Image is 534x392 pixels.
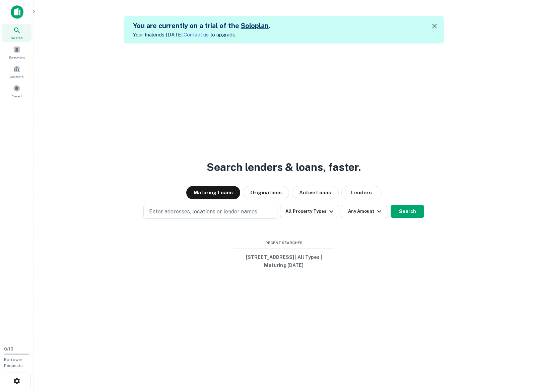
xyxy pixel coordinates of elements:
button: Search [391,205,424,218]
h5: You are currently on a trial of the . [133,21,270,31]
span: 0 / 10 [4,347,13,352]
a: Saved [2,82,31,100]
p: Enter addresses, locations or lender names [149,208,257,216]
a: Soloplan [241,22,269,30]
h3: Search lenders & loans, faster. [207,159,361,175]
a: Search [2,24,31,42]
iframe: Chat Widget [500,338,534,371]
button: Originations [243,186,289,199]
img: capitalize-icon.png [11,5,23,19]
button: Lenders [341,186,382,199]
button: Enter addresses, locations or lender names [143,205,277,219]
p: Your trial ends [DATE]. to upgrade. [133,31,270,39]
span: Search [11,35,23,40]
a: Borrowers [2,43,31,61]
span: Saved [12,93,22,99]
button: Maturing Loans [186,186,240,199]
span: Recent Searches [233,240,334,246]
span: Borrowers [9,55,25,60]
a: Contact us [184,32,209,37]
span: Borrower Requests [4,357,23,368]
span: Contacts [10,74,23,79]
button: Active Loans [292,186,339,199]
button: [STREET_ADDRESS] | All Types | Maturing [DATE] [233,251,334,271]
a: Contacts [2,63,31,81]
button: Any Amount [341,205,388,218]
button: All Property Types [280,205,338,218]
